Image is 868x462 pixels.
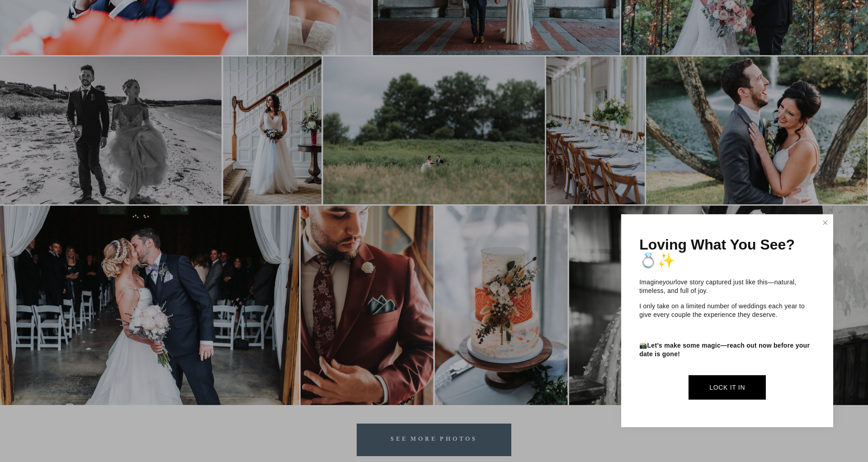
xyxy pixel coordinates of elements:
p: I only take on a limited number of weddings each year to give every couple the experience they de... [639,302,815,320]
p: 📸 [639,341,815,359]
p: Imagine love story captured just like this—natural, timeless, and full of joy. [639,278,815,296]
h1: Loving What You See? 💍✨ [639,237,815,269]
a: Close [819,216,832,230]
a: Lock It In [689,375,766,399]
em: your [663,278,675,286]
strong: Let’s make some magic—reach out now before your date is gone! [639,342,811,358]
